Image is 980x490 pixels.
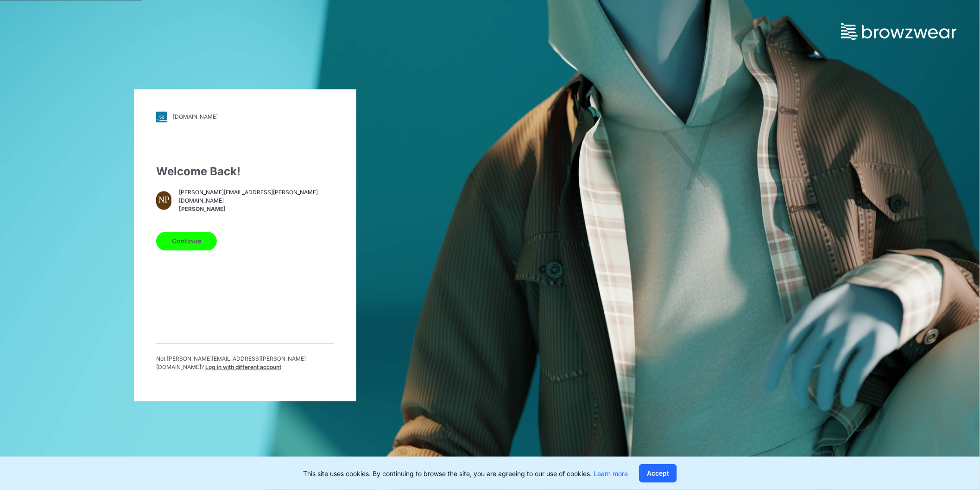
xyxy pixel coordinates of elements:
p: This site uses cookies. By continuing to browse the site, you are agreeing to our use of cookies. [303,469,628,478]
div: Welcome Back! [156,163,334,180]
img: svg+xml;base64,PHN2ZyB3aWR0aD0iMjgiIGhlaWdodD0iMjgiIHZpZXdCb3g9IjAgMCAyOCAyOCIgZmlsbD0ibm9uZSIgeG... [156,111,167,122]
a: Learn more [594,470,628,477]
a: [DOMAIN_NAME] [156,111,334,122]
span: [PERSON_NAME] [179,205,334,214]
span: Log in with different account [205,363,281,370]
div: NP [156,191,172,210]
button: Accept [639,464,677,483]
span: [PERSON_NAME][EMAIL_ADDRESS][PERSON_NAME][DOMAIN_NAME] [179,189,334,205]
button: Continue [156,232,217,250]
img: browzwear-logo.73288ffb.svg [841,23,957,40]
p: Not [PERSON_NAME][EMAIL_ADDRESS][PERSON_NAME][DOMAIN_NAME] ? [156,355,334,371]
div: [DOMAIN_NAME] [173,114,218,121]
